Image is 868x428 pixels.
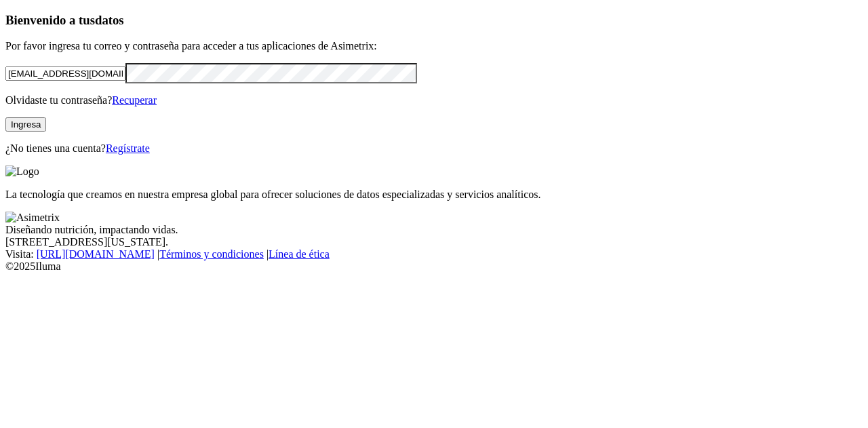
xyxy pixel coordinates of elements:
[5,236,863,248] div: [STREET_ADDRESS][US_STATE].
[37,248,155,260] a: [URL][DOMAIN_NAME]
[5,212,60,224] img: Asimetrix
[5,166,39,178] img: Logo
[5,13,863,28] h3: Bienvenido a tus
[112,94,157,106] a: Recuperar
[5,142,863,155] p: ¿No tienes una cuenta?
[5,189,863,201] p: La tecnología que creamos en nuestra empresa global para ofrecer soluciones de datos especializad...
[269,248,330,260] a: Línea de ética
[5,117,46,132] button: Ingresa
[159,248,264,260] a: Términos y condiciones
[5,40,863,52] p: Por favor ingresa tu correo y contraseña para acceder a tus aplicaciones de Asimetrix:
[5,66,125,81] input: Tu correo
[5,260,863,273] div: © 2025 Iluma
[5,248,863,260] div: Visita : | |
[106,142,150,154] a: Regístrate
[95,13,124,27] span: datos
[5,94,863,106] p: Olvidaste tu contraseña?
[5,224,863,236] div: Diseñando nutrición, impactando vidas.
